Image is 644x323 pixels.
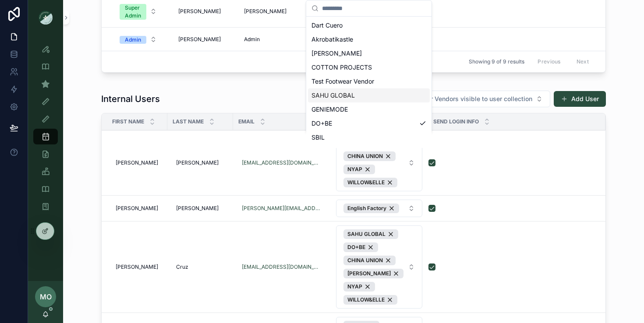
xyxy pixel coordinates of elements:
[343,151,396,161] button: Unselect 63
[175,4,230,18] a: [PERSON_NAME]
[343,282,375,291] button: Unselect 7
[418,95,532,103] span: Filter Vendors visible to user collection
[347,296,385,303] span: WILLOW&ELLE
[40,291,52,302] span: MO
[554,91,606,107] button: Add User
[241,32,296,46] a: Admin
[311,147,336,156] span: FAIRFAX
[311,49,362,58] span: [PERSON_NAME]
[347,270,391,277] span: [PERSON_NAME]
[116,205,158,212] span: [PERSON_NAME]
[176,205,219,212] span: [PERSON_NAME]
[347,166,362,173] span: NYAP
[176,159,219,166] span: [PERSON_NAME]
[244,36,260,43] span: Admin
[311,91,355,100] span: SAHU GLOBAL
[175,32,230,46] a: [PERSON_NAME]
[469,58,524,65] span: Showing 9 of 9 results
[242,263,322,270] a: [EMAIL_ADDRESS][DOMAIN_NAME]
[242,205,322,212] a: [PERSON_NAME][EMAIL_ADDRESS][DOMAIN_NAME]
[241,4,296,18] a: [PERSON_NAME]
[410,91,550,107] button: Select Button
[311,119,332,128] span: DO+BE
[343,256,396,265] button: Unselect 63
[347,231,386,238] span: SAHU GLOBAL
[433,118,479,125] span: Send Login Info
[347,257,383,264] span: CHINA UNION
[28,35,63,226] div: scrollable content
[347,153,383,160] span: CHINA UNION
[125,4,141,20] div: Super Admin
[343,178,397,187] button: Unselect 1
[116,263,158,270] span: [PERSON_NAME]
[311,63,372,72] span: COTTON PROJECTS
[336,225,422,309] button: Select Button
[343,269,403,278] button: Unselect 51
[343,229,398,239] button: Unselect 68
[347,179,385,186] span: WILLOW&ELLE
[336,200,422,217] button: Select Button
[125,36,141,44] div: Admin
[311,133,325,142] span: SBIL
[178,8,221,15] span: [PERSON_NAME]
[343,165,375,174] button: Unselect 7
[347,283,362,290] span: NYAP
[306,17,432,148] div: Suggestions
[311,77,374,86] span: Test Footwear Vendor
[112,118,144,125] span: First Name
[39,11,53,25] img: App logo
[311,35,353,44] span: Akrobatikastle
[173,118,204,125] span: Last Name
[336,134,422,191] button: Select Button
[244,8,287,15] span: [PERSON_NAME]
[347,205,386,212] span: English Factory
[343,204,399,213] button: Unselect 60
[343,242,378,252] button: Unselect 66
[238,118,255,125] span: Email
[347,244,365,251] span: DO+BE
[116,159,158,166] span: [PERSON_NAME]
[311,21,343,30] span: Dart Cuero
[176,263,188,270] span: Cruz
[101,93,160,105] h1: Internal Users
[178,36,221,43] span: [PERSON_NAME]
[113,32,164,47] button: Select Button
[242,159,322,166] a: [EMAIL_ADDRESS][DOMAIN_NAME]
[343,295,397,305] button: Unselect 1
[112,31,164,48] a: Select Button
[311,105,348,114] span: GENIEMODE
